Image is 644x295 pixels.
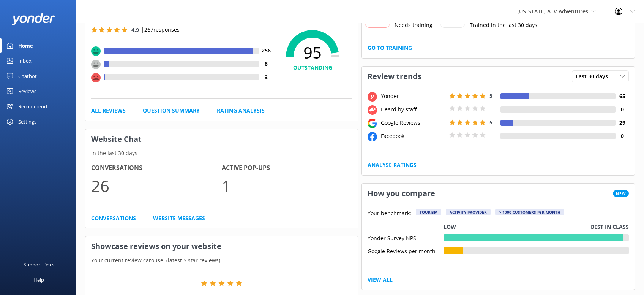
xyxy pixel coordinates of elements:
[489,119,492,126] span: 5
[368,247,444,254] div: Google Reviews per month
[368,209,411,218] p: Your benchmark:
[273,63,352,72] h4: OUTSTANDING
[576,72,612,81] span: Last 30 days
[495,209,564,215] div: > 1000 customers per month
[24,257,54,272] div: Support Docs
[259,73,273,81] h4: 3
[141,25,180,34] p: | 267 responses
[591,223,629,231] p: Best in class
[18,53,32,68] div: Inbox
[85,236,358,256] h3: Showcase reviews on your website
[613,190,629,197] span: New
[153,214,205,222] a: Website Messages
[616,105,629,114] h4: 0
[395,21,432,29] p: Needs training
[362,184,441,203] h3: How you compare
[85,129,358,149] h3: Website Chat
[18,84,36,99] div: Reviews
[217,106,265,115] a: Rating Analysis
[18,68,37,84] div: Chatbot
[259,60,273,68] h4: 8
[18,114,36,129] div: Settings
[18,99,47,114] div: Recommend
[85,256,358,265] p: Your current review carousel (latest 5 star reviews)
[616,92,629,100] h4: 65
[91,214,136,222] a: Conversations
[143,106,200,115] a: Question Summary
[273,43,352,62] span: 95
[11,13,55,25] img: yonder-white-logo.png
[33,272,44,287] div: Help
[444,223,456,231] p: Low
[368,44,412,52] a: Go to Training
[616,132,629,140] h4: 0
[362,67,427,86] h3: Review trends
[517,8,588,15] span: [US_STATE] ATV Adventures
[131,26,139,33] span: 4.9
[222,173,352,198] p: 1
[259,46,273,55] h4: 256
[222,163,352,173] h4: Active Pop-ups
[489,92,492,99] span: 5
[91,163,222,173] h4: Conversations
[85,149,358,157] p: In the last 30 days
[368,276,393,284] a: View All
[379,119,447,127] div: Google Reviews
[446,209,491,215] div: Activity Provider
[91,106,126,115] a: All Reviews
[18,38,33,53] div: Home
[368,161,417,169] a: Analyse Ratings
[368,234,444,241] div: Yonder Survey NPS
[470,21,537,29] p: Trained in the last 30 days
[416,209,441,215] div: Tourism
[616,119,629,127] h4: 29
[91,173,222,198] p: 26
[379,92,447,100] div: Yonder
[379,105,447,114] div: Heard by staff
[379,132,447,140] div: Facebook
